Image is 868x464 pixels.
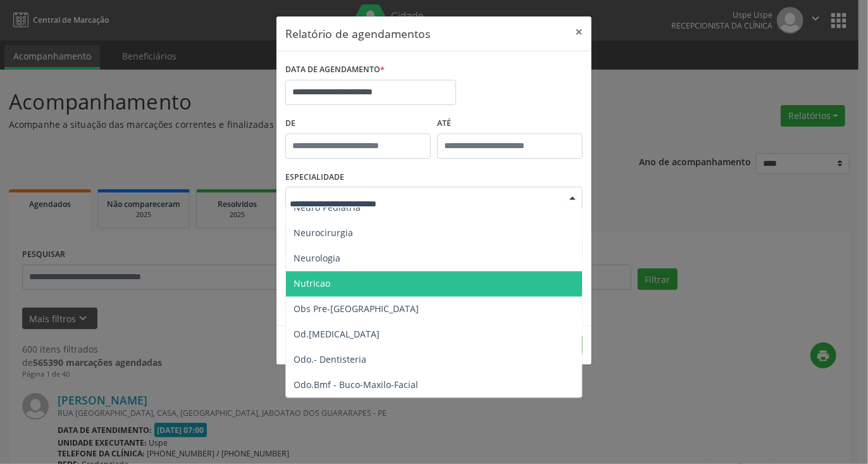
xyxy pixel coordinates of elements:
[294,278,330,290] span: Nutricao
[294,202,361,214] span: Neuro Pediatria
[294,354,366,366] span: Odo.- Dentisteria
[294,303,419,315] span: Obs Pre-[GEOGRAPHIC_DATA]
[285,114,431,134] label: De
[294,253,340,265] span: Neurologia
[285,25,430,42] h5: Relatório de agendamentos
[285,168,344,187] label: ESPECIALIDADE
[294,227,353,239] span: Neurocirurgia
[437,114,583,134] label: ATÉ
[294,379,418,391] span: Odo.Bmf - Buco-Maxilo-Facial
[285,60,385,80] label: DATA DE AGENDAMENTO
[566,16,592,47] button: Close
[294,329,380,341] span: Od.[MEDICAL_DATA]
